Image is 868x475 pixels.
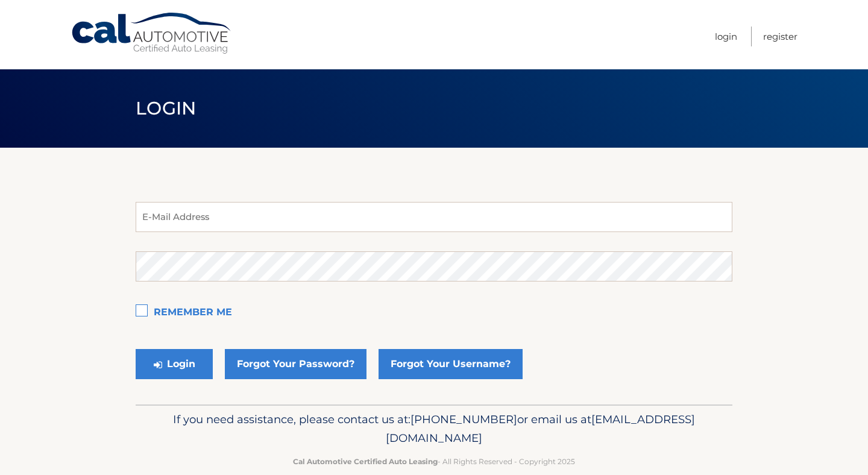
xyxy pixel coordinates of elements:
a: Register [763,27,797,46]
a: Cal Automotive [71,12,233,55]
button: Login [136,349,213,379]
label: Remember Me [136,301,732,325]
a: Forgot Your Username? [379,349,523,379]
strong: Cal Automotive Certified Auto Leasing [293,457,438,466]
a: Login [715,27,737,46]
p: - All Rights Reserved - Copyright 2025 [143,455,725,468]
span: Login [136,97,197,119]
p: If you need assistance, please contact us at: or email us at [143,410,725,448]
a: Forgot Your Password? [225,349,366,379]
input: E-Mail Address [136,202,732,232]
span: [PHONE_NUMBER] [410,412,517,426]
